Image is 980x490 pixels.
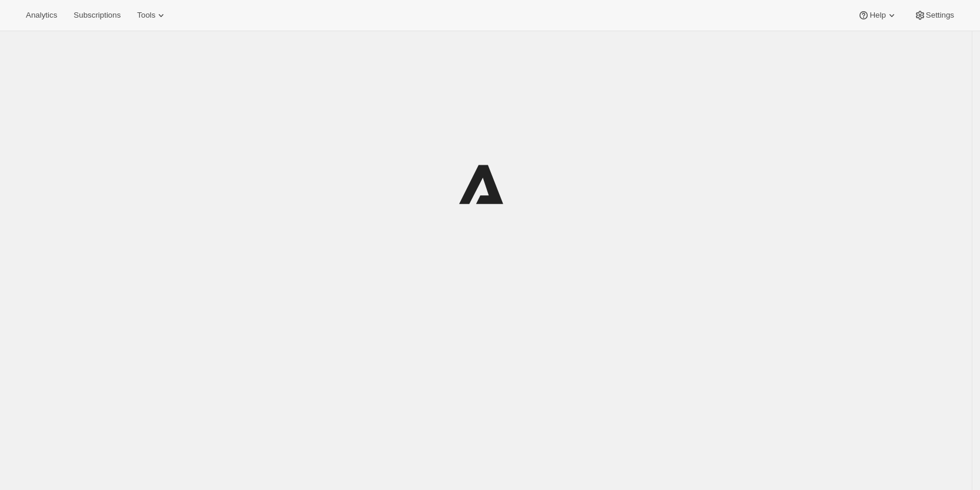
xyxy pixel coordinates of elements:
button: Help [851,7,904,24]
button: Analytics [19,7,64,24]
span: Subscriptions [73,11,121,20]
button: Tools [130,7,174,24]
button: Settings [907,7,961,24]
span: Analytics [26,11,57,20]
button: Subscriptions [66,7,128,24]
span: Settings [926,11,954,20]
span: Help [869,11,885,20]
span: Tools [137,11,155,20]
